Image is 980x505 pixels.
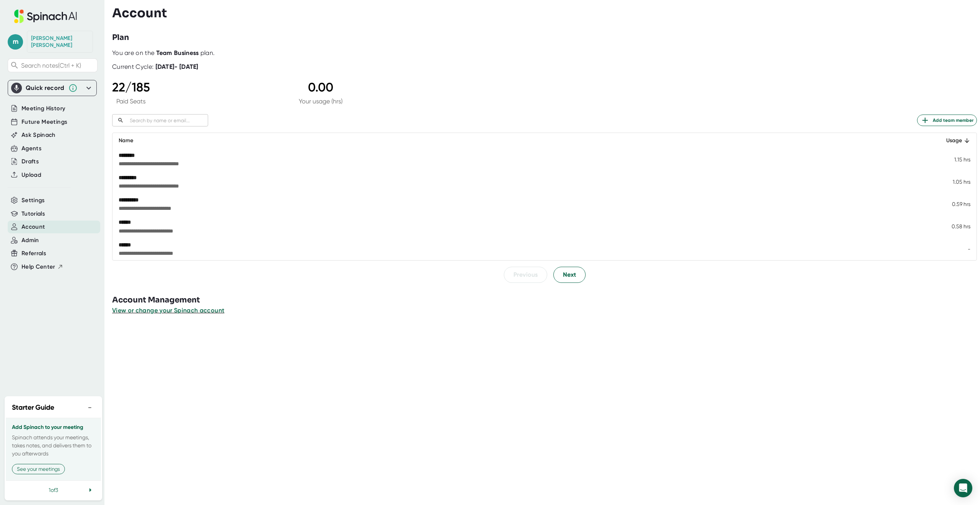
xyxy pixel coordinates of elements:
[687,215,977,238] td: 0.58 hrs
[299,98,343,105] div: Your usage (hrs)
[112,307,224,314] span: View or change your Spinach account
[687,171,977,193] td: 1.05 hrs
[112,49,977,57] div: You are on the plan.
[12,424,95,430] h3: Add Spinach to your meeting
[687,238,977,260] td: -
[112,294,980,306] h3: Account Management
[687,193,977,215] td: 0.59 hrs
[22,118,67,126] button: Future Meetings
[85,402,95,413] button: −
[26,84,65,92] div: Quick record
[22,249,46,258] button: Referrals
[119,136,681,145] div: Name
[112,6,167,20] h3: Account
[22,144,41,153] button: Agents
[563,270,576,279] span: Next
[12,402,54,413] h2: Starter Guide
[22,171,41,179] button: Upload
[513,270,538,279] span: Previous
[49,487,58,493] span: 1 of 3
[22,262,63,271] button: Help Center
[112,32,129,43] h3: Plan
[687,148,977,171] td: 1.15 hrs
[156,49,199,56] b: Team Business
[112,80,150,95] div: 22 / 185
[112,63,199,71] div: Current Cycle:
[11,80,93,96] div: Quick record
[12,434,95,458] p: Spinach attends your meetings, takes notes, and delivers them to you afterwards
[12,464,65,474] button: See your meetings
[22,262,55,271] span: Help Center
[21,62,81,69] span: Search notes (Ctrl + K)
[299,80,343,95] div: 0.00
[22,236,39,245] button: Admin
[31,35,89,48] div: Michael Kurkowski
[22,131,56,140] button: Ask Spinach
[954,479,972,497] div: Open Intercom Messenger
[8,34,23,50] span: m
[22,104,65,113] button: Meeting History
[920,116,973,125] span: Add team member
[553,267,586,283] button: Next
[112,98,150,105] div: Paid Seats
[156,63,199,70] b: [DATE] - [DATE]
[112,306,224,315] button: View or change your Spinach account
[22,223,45,231] button: Account
[22,196,45,205] button: Settings
[127,116,208,125] input: Search by name or email...
[694,136,970,145] div: Usage
[22,157,39,166] button: Drafts
[22,209,45,218] button: Tutorials
[504,267,547,283] button: Previous
[917,115,977,126] button: Add team member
